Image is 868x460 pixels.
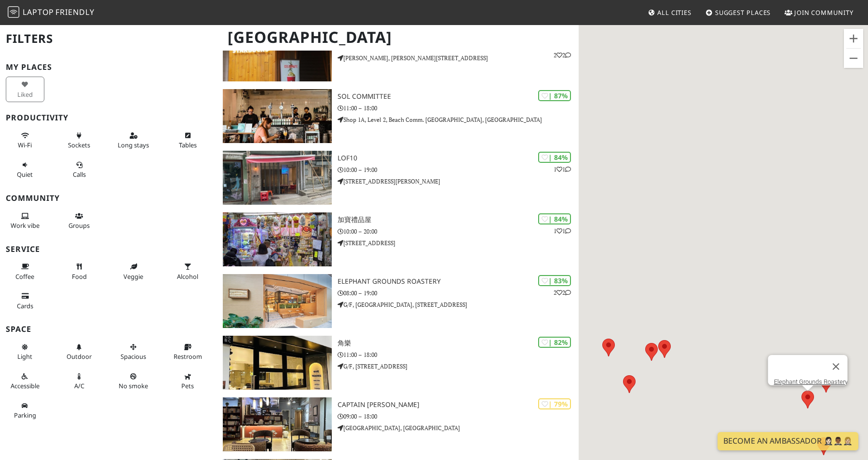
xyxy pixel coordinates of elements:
h3: 加寶禮品屋 [338,216,579,224]
button: 縮小 [844,49,863,68]
button: 關閉 [825,355,848,378]
h3: Elephant Grounds Roastery [338,277,579,286]
a: Become an Ambassador 🤵🏻‍♀️🤵🏾‍♂️🤵🏼‍♀️ [718,432,858,450]
button: Restroom [169,339,207,365]
span: People working [11,221,40,230]
h3: SOL Committee [338,92,579,101]
span: Parking [14,411,36,420]
a: SOL Committee | 87% SOL Committee 11:00 – 18:00 Shop 1A, Level 2, Beach Comm. [GEOGRAPHIC_DATA], ... [217,89,579,143]
button: Calls [60,157,99,183]
span: Accessible [11,381,40,390]
a: Lof10 | 84% 11 Lof10 10:00 – 19:00 [STREET_ADDRESS][PERSON_NAME] [217,151,579,205]
p: 2 2 [554,288,571,297]
h3: Community [6,194,211,203]
span: Smoke free [119,381,148,390]
h3: My Places [6,63,211,72]
span: Veggie [123,272,143,281]
p: 11:00 – 18:00 [338,350,579,359]
button: Tables [169,128,207,153]
p: 10:00 – 19:00 [338,165,579,174]
a: Suggest Places [702,4,775,21]
p: G/F, [GEOGRAPHIC_DATA], [STREET_ADDRESS] [338,300,579,309]
button: Accessible [6,368,44,394]
button: Outdoor [60,339,99,365]
img: Captain Coffee [223,397,332,451]
button: Pets [169,368,207,394]
p: 1 1 [554,165,571,174]
span: Laptop [23,7,54,17]
p: 09:00 – 18:00 [338,412,579,421]
a: Elephant Grounds Roastery [774,378,848,385]
h3: Captain [PERSON_NAME] [338,401,579,409]
img: 加寶禮品屋 [223,212,332,266]
a: 加寶禮品屋 | 84% 11 加寶禮品屋 10:00 – 20:00 [STREET_ADDRESS] [217,212,579,266]
div: | 82% [538,337,571,348]
span: All Cities [657,8,692,17]
h1: [GEOGRAPHIC_DATA] [220,24,577,51]
span: Coffee [15,272,34,281]
span: Credit cards [17,302,33,310]
button: No smoke [114,368,153,394]
button: Wi-Fi [6,128,44,153]
h3: 角樂 [338,339,579,347]
p: [STREET_ADDRESS] [338,238,579,248]
span: Long stays [118,141,149,149]
span: Quiet [17,170,33,179]
button: Veggie [114,259,153,284]
span: Air conditioned [74,381,84,390]
img: SOL Committee [223,89,332,143]
p: Shop 1A, Level 2, Beach Comm. [GEOGRAPHIC_DATA], [GEOGRAPHIC_DATA] [338,115,579,124]
button: Parking [6,398,44,423]
button: Sockets [60,128,99,153]
a: Elephant Grounds Roastery | 83% 22 Elephant Grounds Roastery 08:00 – 19:00 G/F, [GEOGRAPHIC_DATA]... [217,274,579,328]
h3: Service [6,245,211,254]
img: 角樂 [223,336,332,390]
img: Elephant Grounds Roastery [223,274,332,328]
p: 08:00 – 19:00 [338,289,579,298]
span: Pet friendly [181,381,194,390]
span: Alcohol [177,272,198,281]
p: G/F, [STREET_ADDRESS] [338,362,579,371]
p: [GEOGRAPHIC_DATA], [GEOGRAPHIC_DATA] [338,423,579,433]
span: Power sockets [68,141,90,149]
button: Cards [6,288,44,314]
span: Suggest Places [715,8,771,17]
span: Outdoor area [67,352,92,361]
h3: Lof10 [338,154,579,162]
span: Food [72,272,87,281]
span: Friendly [55,7,94,17]
p: 10:00 – 20:00 [338,227,579,236]
div: | 84% [538,213,571,224]
button: Work vibe [6,208,44,234]
button: Light [6,339,44,365]
h3: Space [6,325,211,334]
a: 角樂 | 82% 角樂 11:00 – 18:00 G/F, [STREET_ADDRESS] [217,336,579,390]
a: Captain Coffee | 79% Captain [PERSON_NAME] 09:00 – 18:00 [GEOGRAPHIC_DATA], [GEOGRAPHIC_DATA] [217,397,579,451]
h2: Filters [6,24,211,53]
button: Long stays [114,128,153,153]
div: | 84% [538,152,571,163]
a: LaptopFriendly LaptopFriendly [8,4,95,21]
p: 1 1 [554,226,571,236]
button: Groups [60,208,99,234]
button: Quiet [6,157,44,183]
div: | 87% [538,90,571,101]
img: LaptopFriendly [8,6,19,18]
button: Coffee [6,259,44,284]
span: Natural light [17,352,32,361]
span: Work-friendly tables [179,141,197,149]
button: A/C [60,368,99,394]
h3: Productivity [6,113,211,122]
span: Stable Wi-Fi [18,141,32,149]
span: Join Community [794,8,854,17]
button: Food [60,259,99,284]
span: Restroom [174,352,202,361]
img: Lof10 [223,151,332,205]
div: | 79% [538,398,571,409]
button: Alcohol [169,259,207,284]
p: [STREET_ADDRESS][PERSON_NAME] [338,177,579,186]
span: Group tables [68,221,90,230]
span: Spacious [121,352,146,361]
button: Spacious [114,339,153,365]
p: 11:00 – 18:00 [338,104,579,113]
